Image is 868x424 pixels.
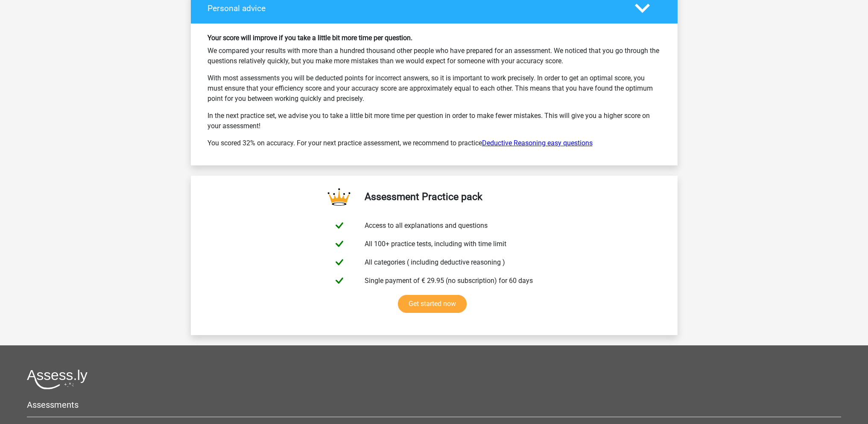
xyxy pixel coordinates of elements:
[208,138,661,148] p: You scored 32% on accuracy. For your next practice assessment, we recommend to practice
[27,369,88,389] img: Assessly logo
[208,73,661,104] p: With most assessments you will be deducted points for incorrect answers, so it is important to wo...
[27,400,841,410] h5: Assessments
[208,34,661,42] h6: Your score will improve if you take a little bit more time per question.
[208,3,622,13] h4: Personal advice
[208,46,661,66] p: We compared your results with more than a hundred thousand other people who have prepared for an ...
[482,139,593,147] a: Deductive Reasoning easy questions
[398,295,467,313] a: Get started now
[208,111,661,131] p: In the next practice set, we advise you to take a little bit more time per question in order to m...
